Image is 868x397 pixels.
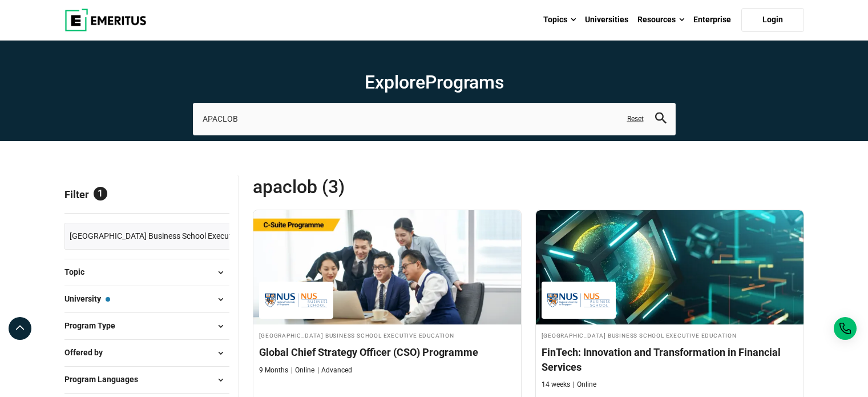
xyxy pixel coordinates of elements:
[542,380,570,390] p: 14 weeks
[64,264,229,281] button: Topic
[655,113,667,126] button: search
[94,187,107,200] span: 1
[64,175,229,213] p: Filter
[64,292,110,305] span: University
[64,319,124,332] span: Program Type
[259,330,515,340] h4: [GEOGRAPHIC_DATA] Business School Executive Education
[536,210,804,324] img: FinTech: Innovation and Transformation in Financial Services | Online Finance Course
[317,366,352,375] p: Advanced
[194,189,229,203] a: Reset all
[253,210,521,381] a: Business Management Course by National University of Singapore Business School Executive Educatio...
[64,371,229,388] button: Program Languages
[741,8,804,32] a: Login
[70,230,279,242] span: [GEOGRAPHIC_DATA] Business School Executive Education
[655,115,667,126] a: search
[573,380,596,390] p: Online
[64,344,229,362] button: Offered by
[542,330,798,340] h4: [GEOGRAPHIC_DATA] Business School Executive Education
[253,210,521,324] img: Global Chief Strategy Officer (CSO) Programme | Online Business Management Course
[265,287,328,313] img: National University of Singapore Business School Executive Education
[291,366,314,375] p: Online
[253,175,528,198] span: APACLOB (3)
[64,291,229,308] button: University
[627,114,644,124] a: Reset search
[193,103,676,135] input: search-page
[547,287,610,313] img: National University of Singapore Business School Executive Education
[536,210,804,395] a: Finance Course by National University of Singapore Business School Executive Education - National...
[193,71,676,94] h1: Explore
[259,345,515,359] h4: Global Chief Strategy Officer (CSO) Programme
[259,366,288,375] p: 9 Months
[425,71,504,93] span: Programs
[64,223,294,250] a: [GEOGRAPHIC_DATA] Business School Executive Education ×
[64,318,229,335] button: Program Type
[542,345,798,374] h4: FinTech: Innovation and Transformation in Financial Services
[64,266,94,278] span: Topic
[64,373,147,386] span: Program Languages
[64,346,112,359] span: Offered by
